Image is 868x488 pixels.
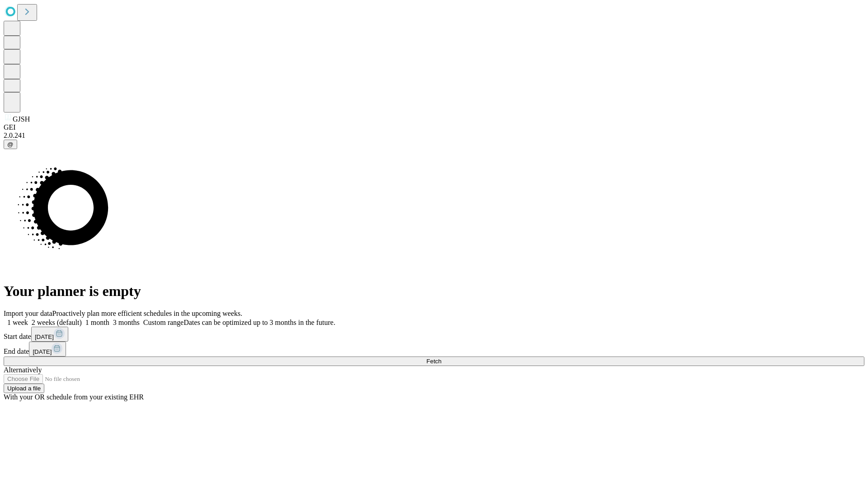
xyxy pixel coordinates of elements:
span: 3 months [113,319,140,326]
span: [DATE] [33,348,52,355]
span: Fetch [426,358,441,365]
span: 1 week [7,319,28,326]
div: End date [4,342,864,357]
span: With your OR schedule from your existing EHR [4,393,144,401]
div: GEI [4,123,864,131]
h1: Your planner is empty [4,283,864,300]
button: @ [4,140,17,149]
span: Alternatively [4,366,42,374]
button: [DATE] [31,327,68,342]
button: Upload a file [4,384,44,393]
span: 2 weeks (default) [32,319,82,326]
span: Proactively plan more efficient schedules in the upcoming weeks. [52,310,242,317]
span: Dates can be optimized up to 3 months in the future. [184,319,335,326]
div: Start date [4,327,864,342]
button: [DATE] [29,342,66,357]
span: Import your data [4,310,52,317]
span: Custom range [143,319,184,326]
button: Fetch [4,357,864,366]
div: 2.0.241 [4,131,864,140]
span: GJSH [13,115,30,123]
span: [DATE] [35,333,54,340]
span: @ [7,141,14,148]
span: 1 month [85,319,109,326]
